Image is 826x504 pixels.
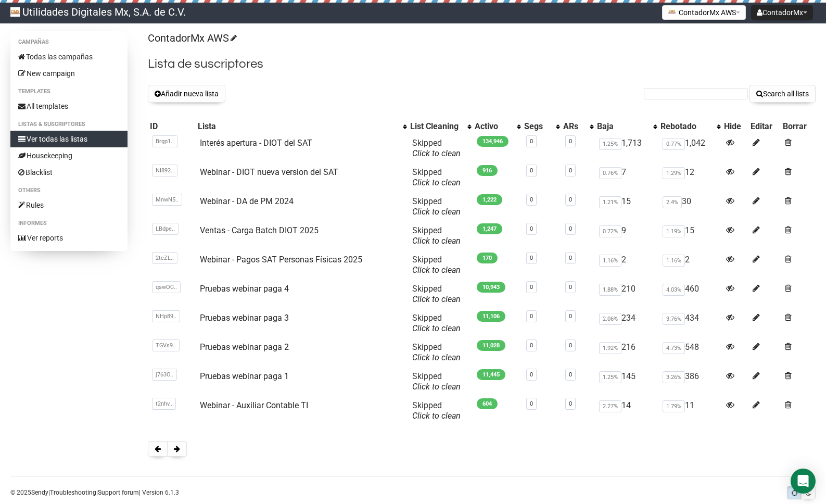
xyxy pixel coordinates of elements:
[749,85,816,103] button: Search all lists
[200,225,319,235] a: Ventas - Carga Batch DIOT 2025
[477,369,505,380] span: 11,445
[663,284,685,296] span: 4.03%
[599,371,621,383] span: 1.25%
[412,313,461,333] span: Skipped
[477,253,498,263] span: 170
[595,221,658,250] td: 9
[408,119,473,134] th: List Cleaning: No sort applied, activate to apply an ascending sort
[658,250,722,280] td: 2
[148,85,225,103] button: Añadir nueva lista
[473,119,523,134] th: Activo: No sort applied, activate to apply an ascending sort
[663,255,685,267] span: 1.16%
[152,194,182,206] span: MnwN5..
[563,121,585,132] div: ARs
[412,342,461,362] span: Skipped
[196,119,408,134] th: Lista: No sort applied, activate to apply an ascending sort
[412,196,461,217] span: Skipped
[595,280,658,309] td: 210
[561,119,595,134] th: ARs: No sort applied, activate to apply an ascending sort
[148,55,816,73] h2: Lista de suscriptores
[595,250,658,280] td: 2
[10,147,128,164] a: Housekeeping
[10,230,128,246] a: Ver reports
[152,165,177,177] span: NI892..
[148,119,196,134] th: ID: No sort applied, sorting is disabled
[200,167,338,177] a: Webinar - DIOT nueva version del SAT
[569,196,572,203] a: 0
[477,165,498,176] span: 916
[412,371,461,392] span: Skipped
[781,119,816,134] th: Borrar: No sort applied, sorting is disabled
[530,400,533,407] a: 0
[658,338,722,367] td: 548
[10,85,128,98] li: Templates
[152,252,177,264] span: 2tcZL..
[595,396,658,425] td: 14
[599,138,621,150] span: 1.25%
[412,225,461,246] span: Skipped
[475,121,512,132] div: Activo
[412,138,461,158] span: Skipped
[10,7,20,17] img: 214e50dfb8bad0c36716e81a4a6f82d2
[595,338,658,367] td: 216
[10,197,128,213] a: Rules
[152,369,177,381] span: j763O..
[412,148,461,158] a: Click to clean
[152,339,180,351] span: TGVs9..
[412,207,461,217] a: Click to clean
[599,313,621,325] span: 2.06%
[10,48,128,65] a: Todas las campañas
[595,119,658,134] th: Baja: No sort applied, activate to apply an ascending sort
[569,371,572,378] a: 0
[410,121,462,132] div: List Cleaning
[663,196,682,208] span: 2.4%
[152,135,177,147] span: Brgp1..
[569,342,572,349] a: 0
[98,489,139,496] a: Support forum
[152,281,181,293] span: qswOC..
[658,119,722,134] th: Rebotado: No sort applied, activate to apply an ascending sort
[599,196,621,208] span: 1.21%
[569,255,572,261] a: 0
[748,119,781,134] th: Editar: No sort applied, sorting is disabled
[599,225,621,237] span: 0.72%
[412,411,461,421] a: Click to clean
[658,367,722,396] td: 386
[477,340,505,351] span: 11,028
[10,184,128,197] li: Others
[31,489,48,496] a: Sendy
[663,342,685,354] span: 4.73%
[658,396,722,425] td: 11
[412,178,461,187] a: Click to clean
[658,280,722,309] td: 460
[200,342,289,352] a: Pruebas webinar paga 2
[530,138,533,145] a: 0
[150,121,194,132] div: ID
[724,121,746,132] div: Hide
[412,382,461,392] a: Click to clean
[10,131,128,147] a: Ver todas las listas
[412,294,461,304] a: Click to clean
[569,167,572,174] a: 0
[791,469,816,494] div: Open Intercom Messenger
[599,400,621,412] span: 2.27%
[530,284,533,291] a: 0
[663,138,685,150] span: 0.77%
[412,255,461,275] span: Skipped
[595,163,658,192] td: 7
[152,398,176,410] span: t2nhv..
[530,255,533,261] a: 0
[658,134,722,163] td: 1,042
[10,164,128,181] a: Blacklist
[10,217,128,230] li: Informes
[50,489,96,496] a: Troubleshooting
[148,32,235,44] a: ContadorMx AWS
[569,400,572,407] a: 0
[660,121,711,132] div: Rebotado
[530,371,533,378] a: 0
[662,5,746,20] button: ContadorMx AWS
[597,121,648,132] div: Baja
[200,284,289,294] a: Pruebas webinar paga 4
[530,167,533,174] a: 0
[412,167,461,187] span: Skipped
